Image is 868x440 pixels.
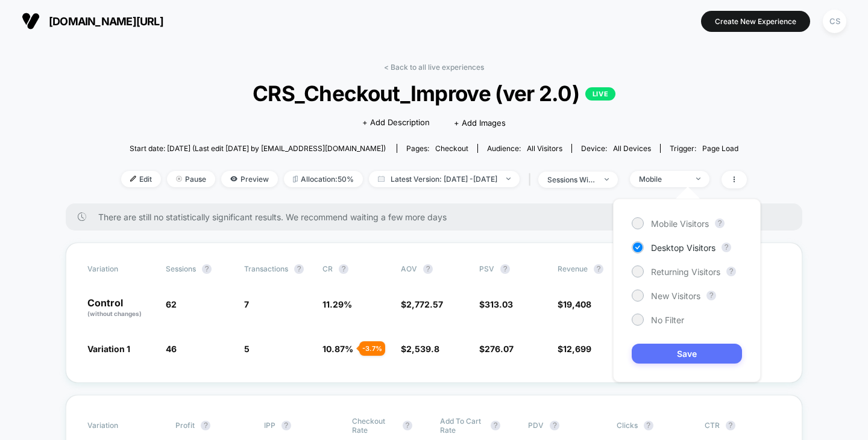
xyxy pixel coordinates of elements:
[130,176,136,182] img: edit
[550,421,559,430] button: ?
[632,344,742,364] button: Save
[594,264,603,274] button: ?
[527,144,562,153] span: All Visitors
[696,178,700,180] img: end
[605,178,609,181] img: end
[378,176,385,182] img: calendar
[322,344,353,354] span: 10.87 %
[819,9,850,34] button: CS
[401,264,417,273] span: AOV
[166,264,196,273] span: Sessions
[644,421,653,430] button: ?
[506,178,511,180] img: end
[166,299,177,309] span: 62
[87,310,142,317] span: (without changes)
[18,11,167,31] button: [DOMAIN_NAME][URL]
[293,176,298,182] img: rebalance
[339,264,348,274] button: ?
[558,344,591,354] span: $
[153,81,715,106] span: CRS_Checkout_Improve (ver 2.0)
[722,243,731,252] button: ?
[702,144,738,153] span: Page Load
[406,344,439,354] span: 2,539.8
[705,421,720,430] span: CTR
[403,421,412,430] button: ?
[166,344,177,354] span: 46
[384,63,484,72] a: < Back to all live experiences
[22,12,40,30] img: Visually logo
[87,264,154,274] span: Variation
[176,176,182,182] img: end
[98,212,778,222] span: There are still no statistically significant results. We recommend waiting a few more days
[651,243,715,253] span: Desktop Visitors
[571,144,660,153] span: Device:
[401,344,439,354] span: $
[558,264,588,273] span: Revenue
[639,175,687,184] div: Mobile
[487,144,562,153] div: Audience:
[401,299,443,309] span: $
[49,15,163,28] span: [DOMAIN_NAME][URL]
[479,299,513,309] span: $
[440,417,485,435] span: Add To Cart Rate
[823,10,846,33] div: CS
[435,144,468,153] span: checkout
[558,299,591,309] span: $
[244,264,288,273] span: Transactions
[281,421,291,430] button: ?
[264,421,275,430] span: IPP
[715,218,725,228] button: ?
[617,421,638,430] span: Clicks
[485,299,513,309] span: 313.03
[454,118,506,128] span: + Add Images
[352,417,397,435] span: Checkout Rate
[202,264,212,274] button: ?
[244,344,250,354] span: 5
[369,171,520,187] span: Latest Version: [DATE] - [DATE]
[322,264,333,273] span: CR
[167,171,215,187] span: Pause
[87,417,154,435] span: Variation
[479,344,514,354] span: $
[322,299,352,309] span: 11.29 %
[294,264,304,274] button: ?
[651,267,720,277] span: Returning Visitors
[528,421,544,430] span: PDV
[563,344,591,354] span: 12,699
[130,144,386,153] span: Start date: [DATE] (Last edit [DATE] by [EMAIL_ADDRESS][DOMAIN_NAME])
[406,144,468,153] div: Pages:
[585,87,615,101] p: LIVE
[359,341,385,356] div: - 3.7 %
[726,421,735,430] button: ?
[485,344,514,354] span: 276.07
[651,218,709,229] span: Mobile Visitors
[491,421,500,430] button: ?
[479,264,494,273] span: PSV
[175,421,195,430] span: Profit
[244,299,249,309] span: 7
[706,291,716,300] button: ?
[500,264,510,274] button: ?
[121,171,161,187] span: Edit
[563,299,591,309] span: 19,408
[406,299,443,309] span: 2,772.57
[613,144,651,153] span: all devices
[547,175,596,184] div: sessions with impression
[284,171,363,187] span: Allocation: 50%
[701,11,810,32] button: Create New Experience
[670,144,738,153] div: Trigger:
[726,267,736,276] button: ?
[87,344,130,354] span: Variation 1
[362,117,430,129] span: + Add Description
[423,264,433,274] button: ?
[221,171,278,187] span: Preview
[651,291,700,301] span: New Visitors
[651,315,684,325] span: No Filter
[526,171,538,188] span: |
[201,421,210,430] button: ?
[87,298,154,318] p: Control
